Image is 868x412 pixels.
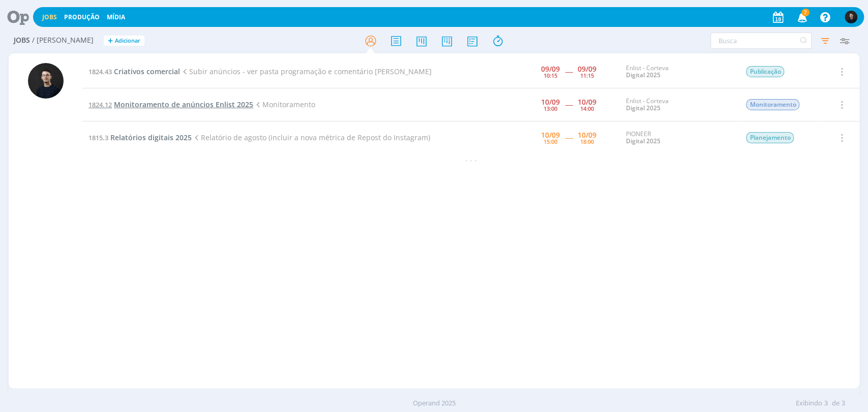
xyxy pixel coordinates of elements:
div: 10/09 [578,132,596,139]
div: 09/09 [541,66,560,73]
div: PIONEER [625,131,730,145]
span: Criativos comercial [114,67,180,76]
a: Mídia [107,13,125,21]
button: Produção [61,13,103,21]
span: 1824.43 [88,67,112,76]
span: / [PERSON_NAME] [32,36,94,45]
span: Relatório de agosto (incluir a nova métrica de Repost do Instagram) [192,133,430,142]
span: 1815.3 [88,133,108,142]
span: Exibindo [796,398,822,408]
a: 1824.12Monitoramento de anúncios Enlist 2025 [88,100,253,109]
button: Jobs [39,13,60,21]
a: Produção [64,13,100,21]
div: 15:00 [544,139,557,144]
span: Planejamento [746,132,794,143]
div: 18:00 [580,139,594,144]
a: Jobs [42,13,57,21]
span: ----- [565,67,573,76]
span: 7 [801,9,810,16]
button: +Adicionar [104,36,144,46]
div: Enlist - Corteva [625,65,730,79]
button: 7 [791,8,812,26]
span: Relatórios digitais 2025 [110,133,192,142]
a: 1824.43Criativos comercial [88,67,180,76]
span: Monitoramento [253,100,315,109]
span: de [832,398,840,408]
span: Adicionar [115,38,140,44]
div: 10:15 [544,73,557,78]
div: - - - [82,154,859,165]
div: 10/09 [578,99,596,106]
a: 1815.3Relatórios digitais 2025 [88,133,192,142]
span: ----- [565,133,573,142]
span: + [108,36,113,46]
div: 10/09 [541,132,560,139]
span: Subir anúncios - ver pasta programação e comentário [PERSON_NAME] [180,67,432,76]
div: Enlist - Corteva [625,98,730,112]
span: ----- [565,100,573,109]
span: 3 [824,398,828,408]
div: 13:00 [544,106,557,111]
img: C [845,11,857,23]
div: 09/09 [578,66,596,73]
a: Digital 2025 [625,104,660,112]
span: Publicação [746,66,784,77]
span: Jobs [14,36,30,45]
a: Digital 2025 [625,71,660,79]
div: 11:15 [580,73,594,78]
div: 14:00 [580,106,594,111]
a: Digital 2025 [625,137,660,145]
span: Monitoramento [746,99,799,110]
button: C [844,8,858,26]
input: Busca [710,33,812,49]
span: 1824.12 [88,100,112,109]
button: Mídia [104,13,128,21]
div: 10/09 [541,99,560,106]
img: C [28,63,64,99]
span: Monitoramento de anúncios Enlist 2025 [114,100,253,109]
span: 3 [842,398,845,408]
